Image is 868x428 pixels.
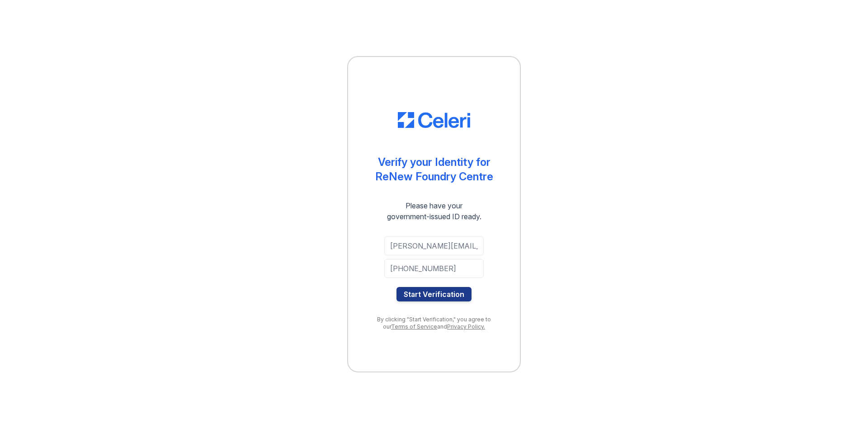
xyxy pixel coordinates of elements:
a: Privacy Policy. [447,323,485,330]
a: Terms of Service [391,323,437,330]
img: CE_Logo_Blue-a8612792a0a2168367f1c8372b55b34899dd931a85d93a1a3d3e32e68fde9ad4.png [398,112,470,128]
div: By clicking "Start Verification," you agree to our and [366,316,502,330]
div: Verify your Identity for ReNew Foundry Centre [375,155,493,184]
input: Email [384,236,484,255]
input: Phone [384,259,484,278]
button: Start Verification [396,287,472,301]
div: Please have your government-issued ID ready. [371,200,498,222]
